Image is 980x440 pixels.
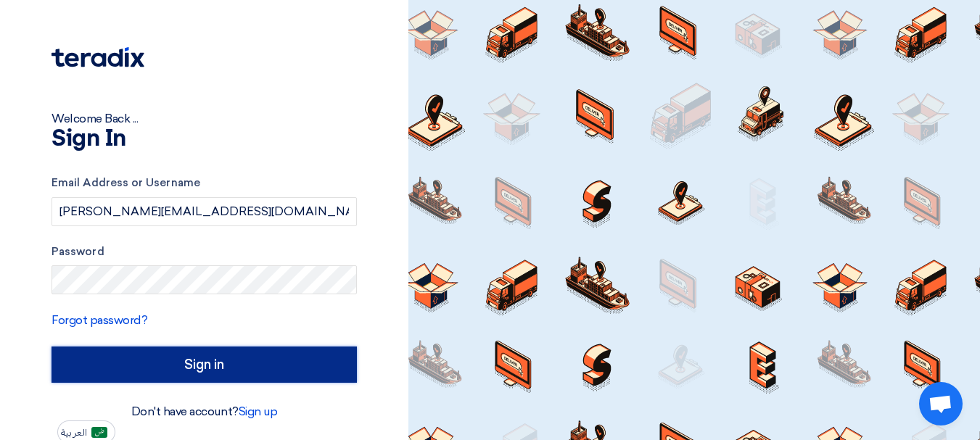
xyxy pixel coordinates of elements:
a: Open chat [919,382,963,426]
img: Teradix logo [52,47,144,67]
label: Password [52,244,357,260]
span: العربية [61,428,87,438]
label: Email Address or Username [52,175,357,191]
a: Forgot password? [52,313,147,327]
h1: Sign In [52,128,357,151]
input: Enter your business email or username [52,197,357,226]
img: ar-AR.png [91,427,107,438]
input: Sign in [52,346,357,383]
div: Welcome Back ... [52,110,357,128]
div: Don't have account? [52,403,357,420]
a: Sign up [239,404,278,418]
